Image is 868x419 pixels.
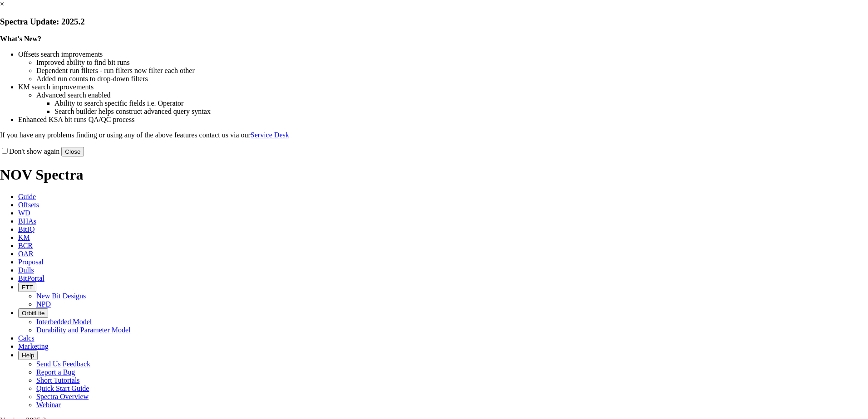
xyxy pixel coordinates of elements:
input: Don't show again [2,148,8,154]
a: Report a Bug [36,368,75,376]
span: Help [22,352,34,359]
span: BitPortal [18,274,44,282]
span: FTT [22,284,33,291]
span: OrbitLite [22,310,44,317]
a: Service Desk [251,131,289,139]
li: Advanced search enabled [36,91,868,99]
span: BitIQ [18,225,35,233]
li: Dependent run filters - run filters now filter each other [36,67,868,75]
span: OAR [18,250,34,258]
li: Improved ability to find bit runs [36,58,868,67]
a: New Bit Designs [36,292,86,300]
a: NPD [36,300,51,308]
li: Added run counts to drop-down filters [36,75,868,83]
span: Offsets [18,201,39,209]
span: Calcs [18,334,35,342]
span: WD [18,209,30,217]
a: Quick Start Guide [36,385,89,392]
a: Durability and Parameter Model [36,326,131,334]
li: Ability to search specific fields i.e. Operator [54,99,868,107]
a: Spectra Overview [36,393,89,400]
li: Offsets search improvements [18,50,868,58]
span: BCR [18,242,33,249]
span: KM [18,234,30,241]
a: Short Tutorials [36,376,80,384]
li: Enhanced KSA bit runs QA/QC process [18,116,868,124]
button: Close [61,147,84,156]
span: Proposal [18,258,44,266]
span: BHAs [18,217,36,225]
a: Interbedded Model [36,318,92,326]
li: Search builder helps construct advanced query syntax [54,107,868,116]
span: Guide [18,193,36,200]
li: KM search improvements [18,83,868,91]
span: Marketing [18,342,49,350]
span: Dulls [18,266,34,274]
a: Webinar [36,401,61,409]
a: Send Us Feedback [36,360,90,368]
